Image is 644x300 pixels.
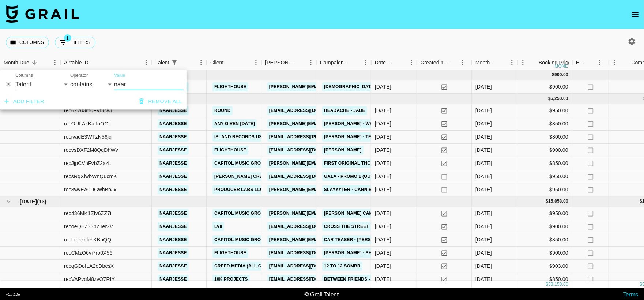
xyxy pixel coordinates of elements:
div: Airtable ID [64,56,88,70]
a: [EMAIL_ADDRESS][DOMAIN_NAME] [267,222,349,231]
button: Sort [295,57,305,68]
div: Month Due [475,56,496,70]
a: GALA - Promo 1 (Outro) [322,172,384,181]
button: Sort [88,57,99,68]
button: Menu [517,57,528,68]
div: Aug '25 [475,210,492,217]
div: Sep '25 [475,160,492,167]
div: Airtable ID [60,56,152,70]
a: Slayyyter - CANNIBALISM! [322,185,389,194]
a: Producer Labs LLC [212,185,265,194]
div: 900.00 [554,72,568,78]
a: [PERSON_NAME] Creative KK ([GEOGRAPHIC_DATA]) [212,172,337,181]
a: naarjesse [158,185,189,194]
a: naarjesse [158,235,189,244]
div: 4/9/2025 [375,133,391,140]
div: Month Due [472,56,517,70]
button: Menu [141,57,152,68]
div: rec6Z203m0FVf3cwl [64,107,112,114]
div: $903.00 [517,260,572,273]
a: [EMAIL_ADDRESS][DOMAIN_NAME] [267,172,349,181]
button: Menu [406,57,417,68]
div: 24/9/2025 [375,186,391,193]
div: 30/8/2025 [375,210,391,217]
a: Round [212,106,233,115]
button: Sort [350,57,360,68]
div: money [555,64,571,68]
a: [DEMOGRAPHIC_DATA][PERSON_NAME] - The Dead Dance [322,82,459,91]
div: Aug '25 [475,223,492,230]
div: recLtokznlesKBuQQ [64,236,111,243]
button: Sort [621,57,631,68]
div: 26/9/2025 [375,107,391,114]
input: Filter value [114,79,184,90]
a: Creed Media (All Campaigns) [212,262,289,271]
div: 26/9/2025 [375,120,391,127]
div: Aug '25 [475,249,492,256]
div: 23/8/2025 [375,262,391,270]
a: BETWEEN FRIENDS - JAM [322,275,383,284]
div: $ [546,282,548,288]
div: Date Created [375,56,396,70]
div: $850.00 [517,117,572,131]
div: $ [640,198,642,205]
div: 1 active filter [169,57,180,68]
div: 16/9/2025 [375,160,391,167]
a: Flighthouse [212,248,248,258]
a: [PERSON_NAME] campaign [322,209,389,218]
span: 1 [64,34,71,42]
button: Remove all [136,95,185,108]
div: Booker [261,56,316,70]
button: Sort [586,57,596,68]
div: Client [207,56,261,70]
button: Show filters [169,57,180,68]
a: [PERSON_NAME][EMAIL_ADDRESS][DOMAIN_NAME] [267,235,387,244]
div: 38,153.00 [548,282,568,288]
div: recivadE3WTzN56jq [64,133,112,140]
a: [PERSON_NAME] - Tears Dance break [322,132,417,142]
div: Client [210,56,224,70]
a: [EMAIL_ADDRESS][PERSON_NAME][DOMAIN_NAME] [267,132,387,142]
div: recvsDXF2M8QqDhWv [64,146,118,154]
div: $900.00 [517,144,572,157]
a: naarjesse [158,262,189,271]
a: [PERSON_NAME] - Who Yurt You [322,119,403,128]
label: Columns [15,72,33,78]
div: Campaign (Type) [320,56,350,70]
div: Expenses: Remove Commission? [576,56,586,70]
button: Sort [449,57,459,68]
span: [DATE] [20,198,37,205]
button: Show filters [55,37,95,48]
a: Capitol Music Group [212,209,269,218]
a: Cross the street [322,222,371,231]
div: 30/8/2025 [375,223,391,230]
a: [EMAIL_ADDRESS][DOMAIN_NAME] [267,262,349,271]
div: © Grail Talent [304,290,339,298]
button: Select columns [6,37,49,48]
button: Delete [3,79,14,90]
button: Sort [396,57,406,68]
div: v 1.7.106 [6,292,20,297]
a: naarjesse [158,248,189,258]
div: $ [548,95,551,102]
a: naarjesse [158,172,189,181]
a: [PERSON_NAME][EMAIL_ADDRESS][DOMAIN_NAME] [267,159,387,168]
a: [EMAIL_ADDRESS][DOMAIN_NAME] [267,248,349,258]
div: recOULAkKaIIaOGir [64,120,111,127]
div: 17/9/2025 [375,173,391,180]
div: $900.00 [517,80,572,94]
div: Oct '25 [475,83,492,90]
div: Date Created [371,56,417,70]
div: recoeQEZ33pZTerZv [64,223,113,230]
div: 6,250.00 [551,95,568,102]
button: Menu [305,57,316,68]
span: ( 13 ) [37,198,46,205]
button: Menu [609,57,620,68]
div: $ [552,72,555,78]
div: Created by Grail Team [417,56,472,70]
button: hide children [4,196,14,207]
button: Sort [496,57,506,68]
div: $850.00 [517,273,572,286]
a: LV8 [212,222,224,231]
div: $850.00 [517,157,572,170]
